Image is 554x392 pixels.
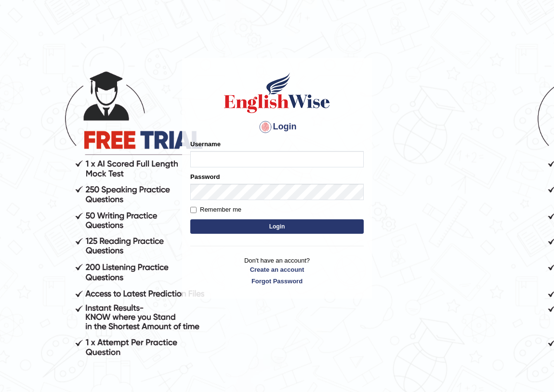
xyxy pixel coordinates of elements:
[190,119,364,135] h4: Login
[190,277,364,286] a: Forgot Password
[190,219,364,234] button: Login
[190,205,241,215] label: Remember me
[190,265,364,274] a: Create an account
[190,207,197,213] input: Remember me
[190,139,221,149] label: Username
[190,256,364,286] p: Don't have an account?
[190,172,220,181] label: Password
[222,71,332,114] img: Logo of English Wise sign in for intelligent practice with AI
